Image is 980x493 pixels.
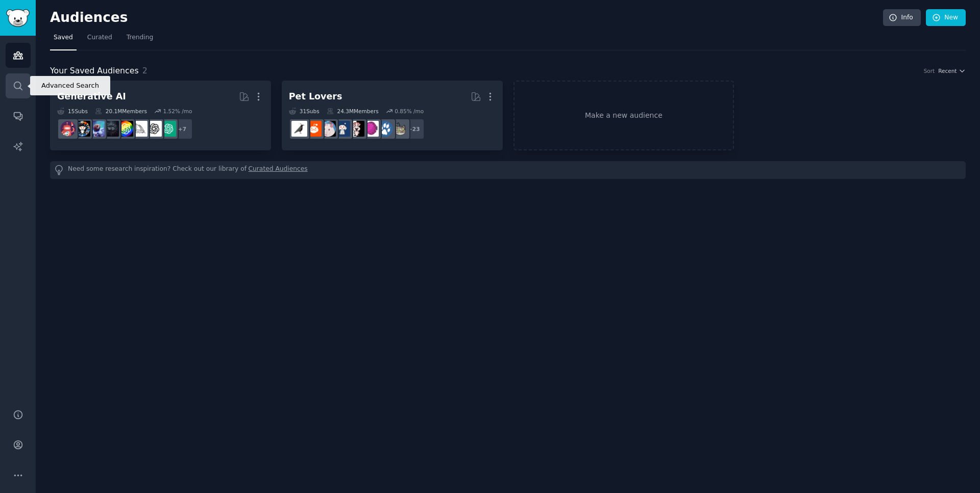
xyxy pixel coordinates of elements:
[403,118,425,140] div: + 23
[334,121,350,137] img: dogswithjobs
[924,67,935,74] div: Sort
[349,121,364,137] img: parrots
[117,121,133,137] img: GPT3
[160,121,176,137] img: ChatGPT
[50,30,77,50] a: Saved
[60,121,76,137] img: dalle2
[57,90,126,103] div: Generative AI
[938,67,957,74] span: Recent
[171,118,193,140] div: + 7
[57,108,88,115] div: 15 Sub s
[320,121,336,137] img: RATS
[282,81,503,150] a: Pet Lovers31Subs24.3MMembers0.85% /mo+23catsdogsAquariumsparrotsdogswithjobsRATSBeardedDragonsbir...
[103,121,119,137] img: weirddalle
[938,67,966,74] button: Recent
[84,30,116,50] a: Curated
[50,10,883,26] h2: Audiences
[926,9,966,27] a: New
[395,108,424,115] div: 0.85 % /mo
[391,121,407,137] img: cats
[377,121,393,137] img: dogs
[306,121,322,137] img: BeardedDragons
[6,9,30,27] img: GummySearch logo
[87,33,112,42] span: Curated
[289,90,342,103] div: Pet Lovers
[249,165,308,175] a: Curated Audiences
[163,108,192,115] div: 1.52 % /mo
[363,121,379,137] img: Aquariums
[54,33,73,42] span: Saved
[50,81,271,150] a: Generative AI15Subs20.1MMembers1.52% /mo+7ChatGPTOpenAImidjourneyGPT3weirddalleStableDiffusionaiA...
[146,121,162,137] img: OpenAI
[75,121,90,137] img: aiArt
[142,66,148,75] span: 2
[291,121,307,137] img: birding
[289,108,320,115] div: 31 Sub s
[327,108,379,115] div: 24.3M Members
[513,81,734,150] a: Make a new audience
[50,161,966,179] div: Need some research inspiration? Check out our library of
[132,121,148,137] img: midjourney
[127,33,153,42] span: Trending
[50,65,139,77] span: Your Saved Audiences
[123,30,157,50] a: Trending
[95,108,147,115] div: 20.1M Members
[89,121,105,137] img: StableDiffusion
[883,9,921,27] a: Info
